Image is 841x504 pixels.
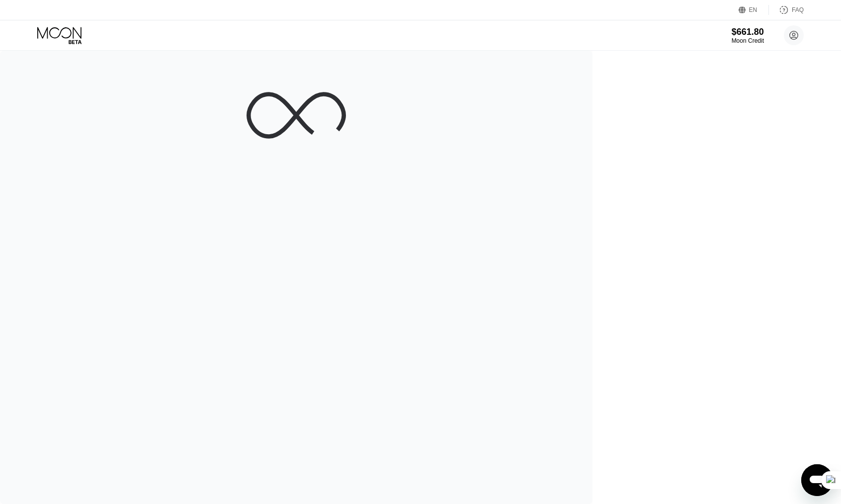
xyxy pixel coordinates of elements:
iframe: 開啟傳訊視窗按鈕 [801,464,833,496]
div: EN [749,6,757,13]
div: EN [739,5,769,15]
div: $661.80 [732,27,764,37]
div: FAQ [792,6,804,13]
div: Moon Credit [732,37,764,44]
div: FAQ [769,5,804,15]
div: $661.80Moon Credit [732,27,764,44]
